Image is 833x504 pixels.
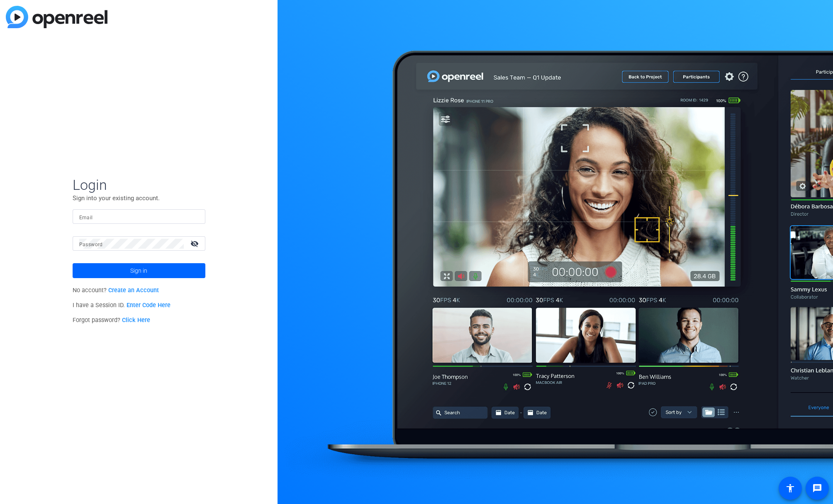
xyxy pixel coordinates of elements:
p: Sign into your existing account. [73,194,205,203]
mat-icon: message [812,483,822,493]
input: Enter Email Address [79,212,199,222]
img: blue-gradient.svg [6,6,107,28]
mat-label: Email [79,215,93,220]
button: Sign in [73,263,205,278]
a: Click Here [122,317,150,324]
mat-label: Password [79,242,103,247]
mat-icon: visibility_off [185,237,205,250]
span: Forgot password? [73,317,151,324]
span: Sign in [130,260,147,281]
a: Enter Code Here [127,302,170,309]
span: No account? [73,287,159,294]
span: Login [73,176,205,194]
span: I have a Session ID. [73,302,171,309]
a: Create an Account [108,287,159,294]
mat-icon: accessibility [785,483,795,493]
